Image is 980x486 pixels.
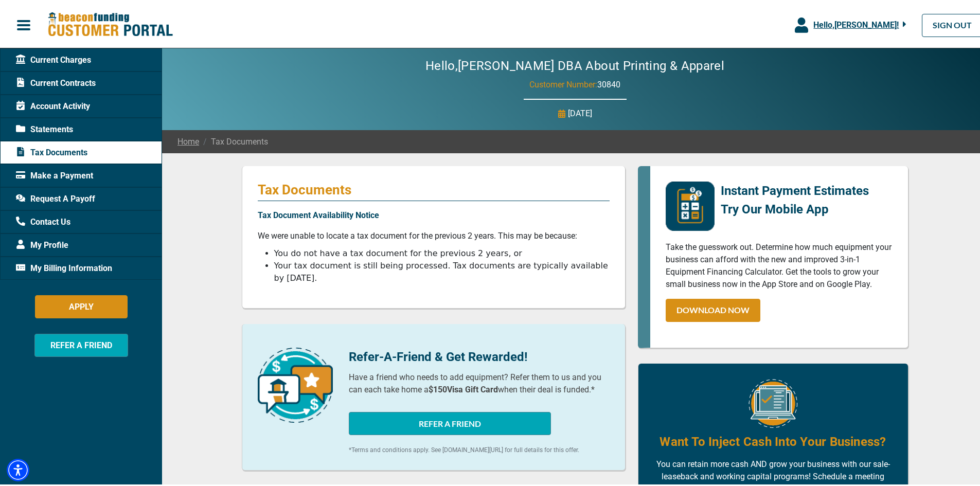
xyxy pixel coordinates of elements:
span: 30840 [597,78,620,87]
p: Refer-A-Friend & Get Rewarded! [349,346,610,364]
h4: Want To Inject Cash Into Your Business? [660,431,886,448]
p: *Terms and conditions apply. See [DOMAIN_NAME][URL] for full details for this offer. [349,443,610,453]
span: Request A Payoff [16,191,95,203]
span: My Profile [16,237,68,249]
li: You do not have a tax document for the previous 2 years, or [274,245,610,258]
p: Have a friend who needs to add equipment? Refer them to us and you can each take home a when thei... [349,369,610,394]
p: Tax Document Availability Notice [258,207,610,220]
span: Customer Number: [529,78,597,87]
button: APPLY [35,293,128,316]
li: Your tax document is still being processed. Tax documents are typically available by [DATE]. [274,258,610,282]
button: REFER A FRIEND [34,332,128,355]
span: Current Charges [16,52,91,64]
span: Contact Us [16,214,70,226]
span: Current Contracts [16,75,96,87]
img: mobile-app-logo.png [666,179,715,229]
b: $150 Visa Gift Card [429,383,498,392]
span: Tax Documents [16,145,87,157]
img: Equipment Financing Online Image [749,377,797,426]
span: Account Activity [16,98,90,111]
img: refer-a-friend-icon.png [258,346,333,421]
span: My Billing Information [16,260,112,273]
p: Tax Documents [258,179,610,196]
span: Statements [16,121,73,134]
p: Instant Payment Estimates [721,179,869,198]
p: We were unable to locate a tax document for the previous 2 years. This may be because: [258,228,610,240]
span: Hello, [PERSON_NAME] ! [813,18,899,28]
p: Try Our Mobile App [721,198,869,217]
button: REFER A FRIEND [349,410,551,433]
span: Tax Documents [199,134,268,146]
span: Make a Payment [16,168,93,180]
a: DOWNLOAD NOW [666,297,760,320]
p: [DATE] [568,105,592,118]
div: Accessibility Menu [7,457,29,479]
h2: Hello, [PERSON_NAME] DBA About Printing & Apparel [395,57,755,71]
a: Home [177,134,199,146]
p: Take the guesswork out. Determine how much equipment your business can afford with the new and im... [666,239,893,289]
img: Beacon Funding Customer Portal Logo [47,10,173,36]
